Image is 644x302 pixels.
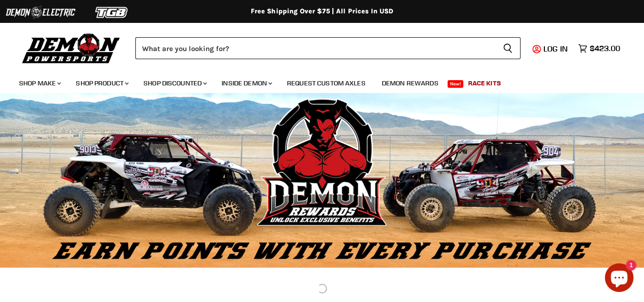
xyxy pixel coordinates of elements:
a: Shop Discounted [136,73,213,93]
a: $423.00 [573,42,625,55]
button: Search [495,37,521,59]
span: $423.00 [590,44,620,53]
span: Log in [543,44,568,53]
input: Search [135,37,495,59]
img: Demon Electric Logo 2 [5,3,76,21]
img: TGB Logo 2 [76,3,148,21]
ul: Main menu [12,70,618,93]
a: Shop Product [69,73,134,93]
a: Request Custom Axles [280,73,373,93]
a: Race Kits [461,73,508,93]
a: Log in [539,44,573,53]
a: Inside Demon [215,73,278,93]
span: New! [448,80,464,88]
a: Demon Rewards [375,73,446,93]
form: Product [135,37,521,59]
img: Demon Powersports [19,31,123,65]
a: Shop Make [12,73,67,93]
inbox-online-store-chat: Shopify online store chat [602,263,636,294]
